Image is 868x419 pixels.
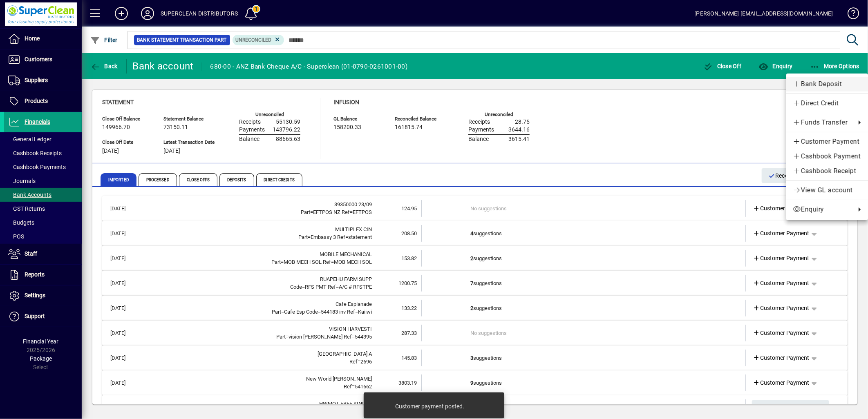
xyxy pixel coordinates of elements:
span: Enquiry [793,205,852,214]
span: Bank Deposit [793,79,861,89]
span: Direct Credit [793,98,861,108]
span: Funds Transfer [793,118,852,127]
span: Cashbook Receipt [793,166,861,176]
span: Customer Payment [793,137,861,147]
span: View GL account [793,185,861,195]
span: Cashbook Payment [793,152,861,161]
